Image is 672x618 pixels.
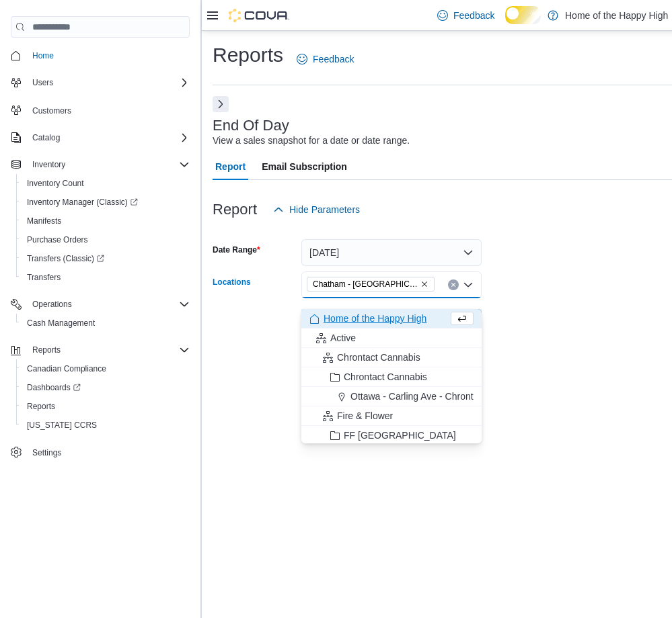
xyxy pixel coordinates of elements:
button: [DATE] [301,239,482,266]
span: Fire & Flower [337,409,393,423]
span: Reports [27,401,55,412]
span: Users [32,77,53,88]
span: Email Subscription [262,153,347,180]
span: Operations [32,299,72,310]
span: Inventory [32,159,65,170]
span: Active [330,331,356,345]
button: Fire & Flower [301,406,482,426]
button: Reports [5,341,195,359]
a: Cash Management [22,315,100,331]
button: Catalog [27,130,65,146]
button: Purchase Orders [16,230,195,249]
button: FF [GEOGRAPHIC_DATA] [301,426,482,445]
span: Reports [22,398,190,414]
span: Reports [27,342,190,358]
button: Cash Management [16,314,195,333]
button: Ottawa - Carling Ave - Chrontact Cannabis [301,387,482,406]
a: Reports [22,398,61,414]
button: Operations [5,295,195,314]
span: Chrontact Cannabis [337,351,420,364]
span: Purchase Orders [22,232,190,248]
span: Customers [32,105,71,116]
a: Home [27,48,59,64]
button: [US_STATE] CCRS [16,416,195,435]
span: Chrontact Cannabis [344,370,427,384]
span: Transfers (Classic) [27,253,104,264]
button: Operations [27,296,77,312]
span: Ottawa - Carling Ave - Chrontact Cannabis [350,390,528,403]
button: Close list of options [463,279,474,290]
span: Manifests [27,216,61,226]
span: Home [27,47,190,64]
button: Chrontact Cannabis [301,367,482,387]
span: Catalog [27,130,190,146]
img: Cova [229,9,289,22]
button: Reports [16,397,195,416]
span: Chatham - [GEOGRAPHIC_DATA] - Fire & Flower [313,277,418,291]
span: Transfers (Classic) [22,251,190,267]
button: Canadian Compliance [16,359,195,378]
span: Customers [27,101,190,118]
span: Catalog [32,132,60,143]
button: Clear input [448,279,459,290]
span: Inventory Manager (Classic) [27,197,138,208]
button: Next [213,96,229,112]
a: Transfers (Classic) [16,249,195,268]
span: Inventory Manager (Classic) [22,194,190,210]
div: View a sales snapshot for a date or date range. [213,134,410,148]
span: Home of the Happy High [324,312,426,325]
span: Inventory Count [27,178,84,189]
button: Settings [5,443,195,462]
button: Inventory [27,157,71,173]
button: Transfers [16,268,195,287]
button: Active [301,328,482,348]
button: Reports [27,342,66,358]
span: Transfers [22,269,190,285]
a: Manifests [22,213,67,229]
nav: Complex example [11,40,190,465]
label: Date Range [213,245,260,255]
a: Transfers (Classic) [22,251,110,267]
label: Locations [213,277,251,288]
span: Report [215,153,246,180]
input: Dark Mode [505,6,541,24]
button: Customers [5,100,195,120]
span: Inventory Count [22,175,190,191]
span: Users [27,75,190,91]
span: Settings [32,447,61,458]
span: Chatham - St. Clair Street - Fire & Flower [307,277,435,292]
span: Dashboards [22,380,190,396]
span: Cash Management [27,318,95,328]
span: FF [GEOGRAPHIC_DATA] [344,429,456,442]
a: Transfers [22,269,66,285]
button: Inventory Count [16,174,195,193]
span: Washington CCRS [22,417,190,433]
span: Transfers [27,272,61,283]
a: Settings [27,445,67,461]
span: Cash Management [22,315,190,331]
h3: Report [213,202,257,218]
a: Dashboards [16,378,195,397]
button: Inventory [5,155,195,174]
button: Home [5,46,195,65]
span: Canadian Compliance [22,361,190,377]
a: Canadian Compliance [22,361,112,377]
span: Settings [27,444,190,461]
button: Chrontact Cannabis [301,348,482,367]
span: Canadian Compliance [27,363,106,374]
h3: End Of Day [213,118,289,134]
button: Manifests [16,212,195,230]
a: Purchase Orders [22,232,94,248]
span: Manifests [22,213,190,229]
span: Inventory [27,157,190,173]
a: Feedback [432,2,500,29]
a: Customers [27,103,77,119]
span: Purchase Orders [27,234,88,245]
h1: Reports [213,42,283,69]
button: Users [5,73,195,92]
span: Hide Parameters [289,203,360,216]
a: Feedback [291,46,359,73]
a: Inventory Manager (Classic) [22,194,143,210]
span: Dashboards [27,382,81,393]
